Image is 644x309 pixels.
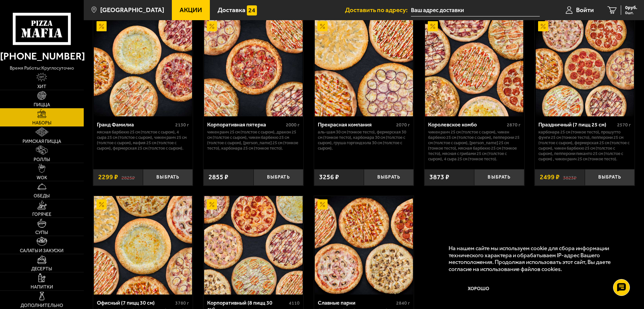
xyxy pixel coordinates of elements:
[218,7,245,13] span: Доставка
[428,21,438,31] img: Акционный
[207,129,300,151] p: Чикен Ранч 25 см (толстое с сыром), Дракон 25 см (толстое с сыром), Чикен Барбекю 25 см (толстое ...
[121,174,135,181] s: 2825 ₽
[625,5,637,10] span: 0 руб.
[617,122,631,128] span: 2570 г
[34,157,50,162] span: Роллы
[203,196,303,294] a: АкционныйКорпоративный (8 пицц 30 см)
[93,18,193,116] a: АкционныйГранд Фамилиа
[37,176,47,180] span: WOK
[314,18,414,116] a: АкционныйПрекрасная компания
[97,300,174,306] div: Офисный (7 пицц 30 см)
[94,196,192,294] img: Офисный (7 пицц 30 см)
[21,303,63,308] span: Дополнительно
[411,4,540,16] input: Ваш адрес доставки
[254,169,303,186] button: Выбрать
[204,18,302,116] img: Корпоративная пятерка
[31,285,53,289] span: Напитки
[538,129,631,162] p: Карбонара 25 см (тонкое тесто), Прошутто Фунги 25 см (тонкое тесто), Пепперони 25 см (толстое с с...
[98,174,118,181] span: 2299 ₽
[247,5,257,15] img: 15daf4d41897b9f0e9f617042186c801.svg
[97,199,107,209] img: Акционный
[34,103,50,107] span: Пицца
[315,18,413,116] img: Прекрасная компания
[428,129,521,162] p: Чикен Ранч 25 см (толстое с сыром), Чикен Барбекю 25 см (толстое с сыром), Пепперони 25 см (толст...
[425,18,523,116] img: Королевское комбо
[286,122,300,128] span: 2000 г
[20,248,64,253] span: Салаты и закуски
[428,121,505,128] div: Королевское комбо
[180,7,202,13] span: Акции
[318,300,395,306] div: Славные парни
[207,199,217,209] img: Акционный
[535,18,635,116] a: АкционныйПраздничный (7 пицц 25 см)
[364,169,414,186] button: Выбрать
[474,169,524,186] button: Выбрать
[317,21,328,31] img: Акционный
[536,18,634,116] img: Праздничный (7 пицц 25 см)
[396,122,410,128] span: 2070 г
[314,196,414,294] a: АкционныйСлавные парни
[538,21,548,31] img: Акционный
[209,174,228,181] span: 2855 ₽
[345,7,411,13] span: Доставить по адресу:
[97,121,174,128] div: Гранд Фамилиа
[538,121,615,128] div: Праздничный (7 пицц 25 см)
[449,245,624,273] p: На нашем сайте мы используем cookie для сбора информации технического характера и обрабатываем IP...
[143,169,193,186] button: Выбрать
[203,18,303,116] a: АкционныйКорпоративная пятерка
[97,21,107,31] img: Акционный
[23,139,61,144] span: Римская пицца
[207,21,217,31] img: Акционный
[100,7,164,13] span: [GEOGRAPHIC_DATA]
[94,18,192,116] img: Гранд Фамилиа
[175,122,189,128] span: 2130 г
[207,121,284,128] div: Корпоративная пятерка
[507,122,521,128] span: 2870 г
[93,196,193,294] a: АкционныйОфисный (7 пицц 30 см)
[625,11,637,15] span: 0 шт.
[318,121,395,128] div: Прекрасная компания
[289,300,300,306] span: 4110
[32,121,51,125] span: Наборы
[449,279,509,299] button: Хорошо
[317,199,328,209] img: Акционный
[424,18,524,116] a: АкционныйКоролевское комбо
[175,300,189,306] span: 3780 г
[31,267,52,271] span: Десерты
[204,196,302,294] img: Корпоративный (8 пицц 30 см)
[318,129,410,151] p: Аль-Шам 30 см (тонкое тесто), Фермерская 30 см (тонкое тесто), Карбонара 30 см (толстое с сыром),...
[576,7,594,13] span: Войти
[319,174,339,181] span: 3256 ₽
[32,212,51,217] span: Горячее
[585,169,635,186] button: Выбрать
[540,174,560,181] span: 2499 ₽
[315,196,413,294] img: Славные парни
[35,230,48,235] span: Супы
[34,194,50,198] span: Обеды
[429,174,449,181] span: 3873 ₽
[396,300,410,306] span: 2840 г
[563,174,576,181] s: 3823 ₽
[97,129,189,151] p: Мясная Барбекю 25 см (толстое с сыром), 4 сыра 25 см (толстое с сыром), Чикен Ранч 25 см (толстое...
[37,84,46,89] span: Хит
